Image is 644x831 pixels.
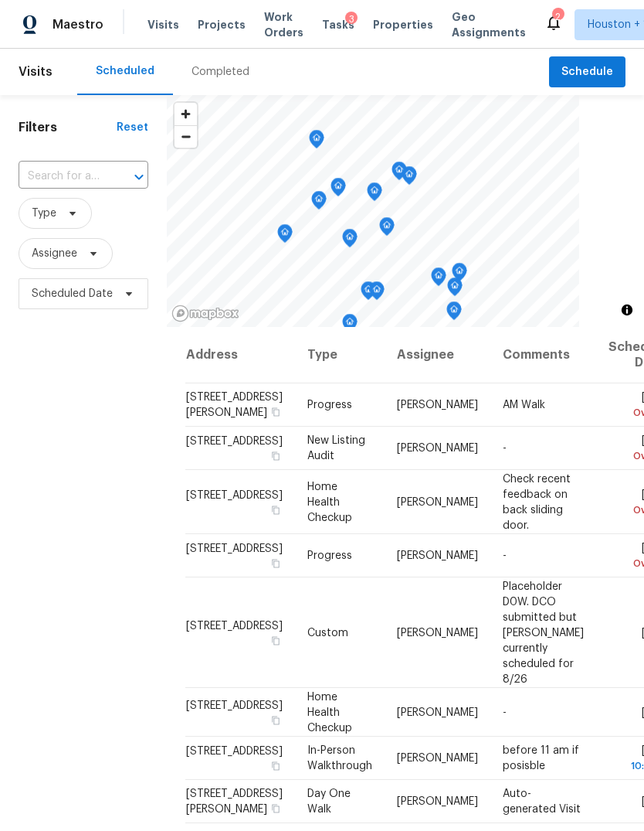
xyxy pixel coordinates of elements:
[269,405,283,419] button: Copy Address
[490,327,596,383] th: Comments
[186,700,283,710] span: [STREET_ADDRESS]
[32,206,56,221] span: Type
[186,746,283,757] span: [STREET_ADDRESS]
[345,12,358,27] div: 3
[503,400,545,410] span: AM Walk
[391,162,407,186] div: Map marker
[549,56,625,88] button: Schedule
[397,496,478,507] span: [PERSON_NAME]
[185,327,295,383] th: Address
[19,120,117,135] h1: Filters
[277,224,293,248] div: Map marker
[269,449,283,463] button: Copy Address
[397,796,478,807] span: [PERSON_NAME]
[361,281,376,305] div: Map marker
[269,759,283,773] button: Copy Address
[397,443,478,454] span: [PERSON_NAME]
[452,263,467,287] div: Map marker
[447,278,463,301] div: Map marker
[397,753,478,764] span: [PERSON_NAME]
[342,229,358,253] div: Map marker
[198,17,246,32] span: Projects
[402,166,417,190] div: Map marker
[503,788,581,815] span: Auto-generated Visit
[186,543,283,554] span: [STREET_ADDRESS]
[618,301,636,319] button: Toggle attribution
[186,489,283,500] span: [STREET_ADDRESS]
[503,707,507,717] span: -
[269,633,283,647] button: Copy Address
[19,55,53,89] span: Visits
[397,550,478,561] span: [PERSON_NAME]
[175,103,197,125] button: Zoom in
[147,17,179,32] span: Visits
[307,481,352,523] span: Home Health Checkup
[369,281,385,305] div: Map marker
[397,627,478,638] span: [PERSON_NAME]
[503,473,571,530] span: Check recent feedback on back sliding door.
[186,392,283,418] span: [STREET_ADDRESS][PERSON_NAME]
[32,286,113,301] span: Scheduled Date
[446,301,462,325] div: Map marker
[186,620,283,631] span: [STREET_ADDRESS]
[186,436,283,447] span: [STREET_ADDRESS]
[503,745,579,771] span: before 11 am if posisble
[186,788,283,815] span: [STREET_ADDRESS][PERSON_NAME]
[192,64,249,80] div: Completed
[175,125,197,148] button: Zoom out
[503,550,507,561] span: -
[269,713,283,727] button: Copy Address
[96,63,154,79] div: Scheduled
[53,17,103,32] span: Maestro
[385,327,490,383] th: Assignee
[307,788,351,815] span: Day One Walk
[167,95,579,327] canvas: Map
[264,9,303,40] span: Work Orders
[307,627,348,638] span: Custom
[19,165,105,189] input: Search for an address...
[330,178,346,202] div: Map marker
[452,9,526,40] span: Geo Assignments
[431,267,446,291] div: Map marker
[307,550,352,561] span: Progress
[342,314,358,338] div: Map marker
[269,502,283,516] button: Copy Address
[295,327,385,383] th: Type
[171,305,239,322] a: Mapbox homepage
[117,120,148,135] div: Reset
[269,802,283,816] button: Copy Address
[397,707,478,717] span: [PERSON_NAME]
[269,557,283,570] button: Copy Address
[552,9,563,25] div: 2
[309,130,324,154] div: Map marker
[373,17,433,32] span: Properties
[503,581,584,684] span: Placeholder D0W. DCO submitted but [PERSON_NAME] currently scheduled for 8/26
[128,166,150,188] button: Open
[307,400,352,410] span: Progress
[322,19,354,30] span: Tasks
[379,217,395,241] div: Map marker
[311,191,327,215] div: Map marker
[307,745,372,771] span: In-Person Walkthrough
[397,400,478,410] span: [PERSON_NAME]
[503,443,507,454] span: -
[307,435,365,461] span: New Listing Audit
[307,691,352,733] span: Home Health Checkup
[32,246,77,261] span: Assignee
[622,301,632,318] span: Toggle attribution
[367,182,382,206] div: Map marker
[561,63,613,82] span: Schedule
